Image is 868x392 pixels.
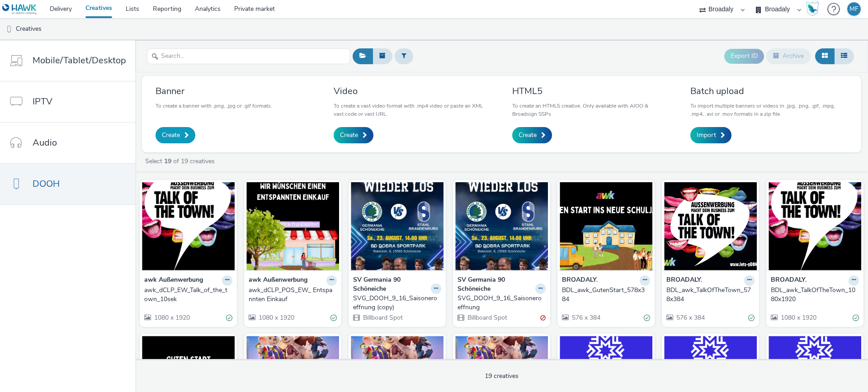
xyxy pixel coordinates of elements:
p: To import multiple banners or videos in .jpg, .png, .gif, .mpg, .mp4, .avi or .mov formats in a z... [690,102,848,118]
img: awk_dCLP_EW_Talk_of_the_town_10sek visual [142,182,235,270]
h3: Video [334,85,491,97]
a: Create [156,127,195,143]
a: Create [334,127,373,143]
p: To create a vast video format with .mp4 video or paste an XML vast code or vast URL. [334,102,491,118]
h3: Batch upload [690,85,848,97]
span: Import [697,131,716,140]
a: SVG_DOOH_9_16_Saisoneroeffnung [458,294,546,312]
strong: SV Germania 90 Schöneiche [353,275,429,294]
p: To create a banner with .png, .jpg or .gif formats. [156,102,272,110]
button: Table [834,48,854,64]
strong: BROADALY. [666,275,702,286]
h3: HTML5 [512,85,670,97]
span: Create [519,131,537,140]
strong: 19 [164,157,171,165]
span: 19 creatives [485,372,519,380]
div: Valid [330,313,337,322]
img: BDL_awk_TalkOfTheTown_1080x1920 visual [769,182,861,270]
span: DOOH [33,177,60,190]
span: 1080 x 1920 [780,313,816,322]
div: SVG_DOOH_9_16_Saisoneroeffnung (copy) [353,294,438,312]
span: 1080 x 1920 [153,313,190,322]
div: awk_dCLP_POS_EW_ Entspannten Einkauf [249,286,333,304]
span: Mobile/Tablet/Desktop [33,54,126,67]
a: SVG_DOOH_9_16_Saisoneroeffnung (copy) [353,294,441,312]
div: awk_dCLP_EW_Talk_of_the_town_10sek [144,286,229,304]
a: BDL_awk_TalkOfTheTown_1080x1920 [771,286,859,304]
span: Billboard Spot [362,313,403,322]
div: BDL_awk_TalkOfTheTown_1080x1920 [771,286,855,304]
a: Hawk Academy [806,2,823,16]
a: awk_dCLP_POS_EW_ Entspannten Einkauf [249,286,337,304]
button: Grid [815,48,835,64]
a: awk_dCLP_EW_Talk_of_the_town_10sek [144,286,232,304]
strong: BROADALY. [771,275,807,286]
img: undefined Logo [2,4,37,15]
div: SVG_DOOH_9_16_Saisoneroeffnung [458,294,542,312]
a: BDL_awk_TalkOfTheTown_578x384 [666,286,755,304]
button: Archive [766,48,811,64]
img: SVG_DOOH_9_16_Saisoneroeffnung visual [455,182,548,270]
div: Valid [748,313,755,322]
span: Audio [33,136,57,149]
div: Valid [226,313,232,322]
img: dooh [5,25,14,34]
h3: Banner [156,85,272,97]
button: Export ID [724,49,764,63]
span: Create [340,131,358,140]
img: BDL_awk_GutenStart_578x384 visual [560,182,652,270]
a: BDL_awk_GutenStart_578x384 [562,286,650,304]
span: 576 x 384 [571,313,600,322]
div: BDL_awk_TalkOfTheTown_578x384 [666,286,751,304]
span: Billboard Spot [467,313,507,322]
p: To create an HTML5 creative. Only available with AIOO & Broadsign SSPs [512,102,670,118]
strong: SV Germania 90 Schöneiche [458,275,533,294]
a: Import [690,127,731,143]
strong: awk Außenwerbung [249,275,307,286]
div: Valid [853,313,859,322]
img: Hawk Academy [806,2,819,16]
a: Select of 19 creatives [144,157,218,165]
a: Create [512,127,552,143]
div: Valid [644,313,650,322]
strong: BROADALY. [562,275,598,286]
input: Search... [147,48,350,64]
div: BDL_awk_GutenStart_578x384 [562,286,646,304]
img: awk_dCLP_POS_EW_ Entspannten Einkauf visual [246,182,339,270]
span: 576 x 384 [675,313,705,322]
img: SVG_DOOH_9_16_Saisoneroeffnung (copy) visual [351,182,443,270]
strong: awk Außenwerbung [144,275,203,286]
span: Create [162,131,180,140]
img: BDL_awk_TalkOfTheTown_578x384 visual [664,182,757,270]
div: MF [849,2,859,16]
span: IPTV [33,95,52,108]
span: 1080 x 1920 [258,313,294,322]
div: Invalid [540,313,546,322]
